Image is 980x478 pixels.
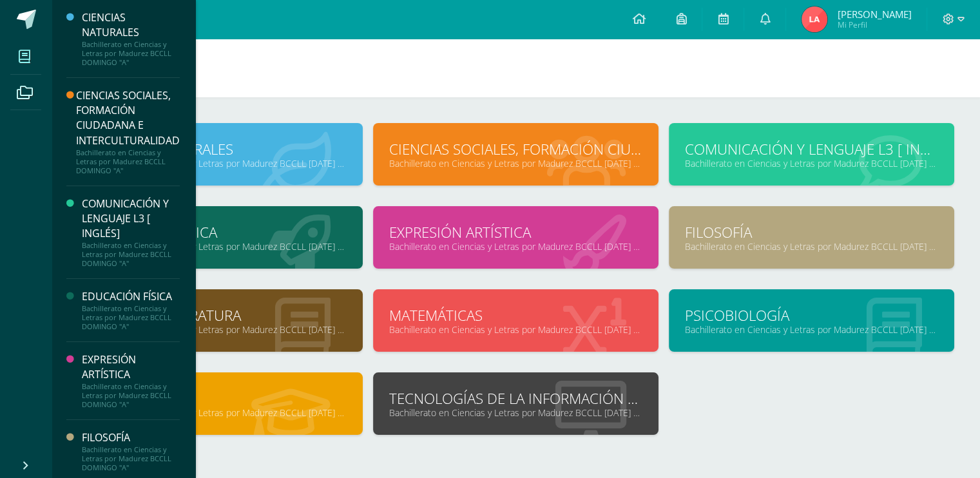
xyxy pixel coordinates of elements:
a: EXPRESIÓN ARTÍSTICABachillerato en Ciencias y Letras por Madurez BCCLL DOMINGO "A" [82,352,180,409]
a: Bachillerato en Ciencias y Letras por Madurez BCCLL [DATE] "A" [389,323,642,336]
span: Mi Perfil [837,19,911,30]
a: EXPRESIÓN ARTÍSTICA [389,222,642,242]
div: EXPRESIÓN ARTÍSTICA [82,352,180,382]
a: Bachillerato en Ciencias y Letras por Madurez BCCLL [DATE] "A" [93,157,347,169]
div: Bachillerato en Ciencias y Letras por Madurez BCCLL DOMINGO "A" [82,445,180,472]
a: SEMINARIO [93,388,347,408]
a: Bachillerato en Ciencias y Letras por Madurez BCCLL [DATE] "A" [685,240,938,253]
a: Bachillerato en Ciencias y Letras por Madurez BCCLL [DATE] "A" [93,240,347,253]
a: Bachillerato en Ciencias y Letras por Madurez BCCLL [DATE] "A" [389,157,642,169]
a: LENGUA Y LITERATURA [93,305,347,325]
a: Bachillerato en Ciencias y Letras por Madurez BCCLL [DATE] "A" [685,157,938,169]
a: COMUNICACIÓN Y LENGUAJE L3 [ INGLÉS]Bachillerato en Ciencias y Letras por Madurez BCCLL DOMINGO "A" [82,196,180,268]
a: Bachillerato en Ciencias y Letras por Madurez BCCLL [DATE] "A" [389,240,642,253]
div: COMUNICACIÓN Y LENGUAJE L3 [ INGLÉS] [82,196,180,241]
img: e7d7dda0238541e33caf33b1adac0cd6.png [802,6,827,32]
span: [PERSON_NAME] [837,8,911,21]
a: PSICOBIOLOGÍA [685,305,938,325]
a: Bachillerato en Ciencias y Letras por Madurez BCCLL [DATE] "A" [93,323,347,336]
div: EDUCACIÓN FÍSICA [82,289,180,304]
a: CIENCIAS SOCIALES, FORMACIÓN CIUDADANA E INTERCULTURALIDAD [389,139,642,159]
div: Bachillerato en Ciencias y Letras por Madurez BCCLL DOMINGO "A" [82,304,180,331]
a: CIENCIAS SOCIALES, FORMACIÓN CIUDADANA E INTERCULTURALIDADBachillerato en Ciencias y Letras por M... [76,88,180,175]
a: TECNOLOGÍAS DE LA INFORMACIÓN Y LA COMUNICACIÓN [389,388,642,408]
a: FILOSOFÍA [685,222,938,242]
a: Bachillerato en Ciencias y Letras por Madurez BCCLL [DATE] "A" [685,323,938,336]
div: Bachillerato en Ciencias y Letras por Madurez BCCLL DOMINGO "A" [82,40,180,67]
div: Bachillerato en Ciencias y Letras por Madurez BCCLL DOMINGO "A" [82,382,180,409]
a: COMUNICACIÓN Y LENGUAJE L3 [ INGLÉS] [685,139,938,159]
a: FILOSOFÍABachillerato en Ciencias y Letras por Madurez BCCLL DOMINGO "A" [82,430,180,472]
a: EDUCACIÓN FÍSICABachillerato en Ciencias y Letras por Madurez BCCLL DOMINGO "A" [82,289,180,331]
div: CIENCIAS NATURALES [82,10,180,40]
a: CIENCIAS NATURALES [93,139,347,159]
a: Bachillerato en Ciencias y Letras por Madurez BCCLL [DATE] "A" [93,406,347,419]
a: EDUCACIÓN FÍSICA [93,222,347,242]
a: MATEMÁTICAS [389,305,642,325]
div: FILOSOFÍA [82,430,180,445]
a: CIENCIAS NATURALESBachillerato en Ciencias y Letras por Madurez BCCLL DOMINGO "A" [82,10,180,67]
a: Bachillerato en Ciencias y Letras por Madurez BCCLL [DATE] "A" [389,406,642,419]
div: Bachillerato en Ciencias y Letras por Madurez BCCLL DOMINGO "A" [76,148,180,175]
div: Bachillerato en Ciencias y Letras por Madurez BCCLL DOMINGO "A" [82,241,180,268]
div: CIENCIAS SOCIALES, FORMACIÓN CIUDADANA E INTERCULTURALIDAD [76,88,180,148]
